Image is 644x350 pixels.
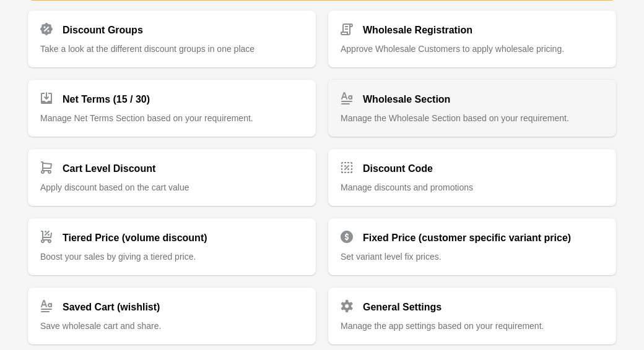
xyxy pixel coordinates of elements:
[40,321,161,331] span: Save wholesale cart and share.
[40,252,196,262] span: Boost your sales by giving a tiered price.
[363,300,442,315] h2: General Settings
[40,182,189,192] span: Apply discount based on the cart value
[363,23,472,38] h2: Wholesale Registration
[363,161,433,176] h2: Discount Code
[363,231,571,245] h2: Fixed Price (customer specific variant price)
[341,182,473,192] span: Manage discounts and promotions
[40,44,255,54] span: Take a look at the different discount groups in one place
[341,321,544,331] span: Manage the app settings based on your requirement.
[63,23,143,38] h2: Discount Groups
[341,252,442,262] span: Set variant level fix prices.
[341,44,564,54] span: Approve Wholesale Customers to apply wholesale pricing.
[40,113,253,123] span: Manage Net Terms Section based on your requirement.
[363,92,450,107] h2: Wholesale Section
[63,92,150,107] h2: Net Terms (15 / 30)
[63,161,155,176] h2: Cart Level Discount
[341,113,569,123] span: Manage the Wholesale Section based on your requirement.
[63,300,160,315] h2: Saved Cart (wishlist)
[63,231,207,245] h2: Tiered Price (volume discount)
